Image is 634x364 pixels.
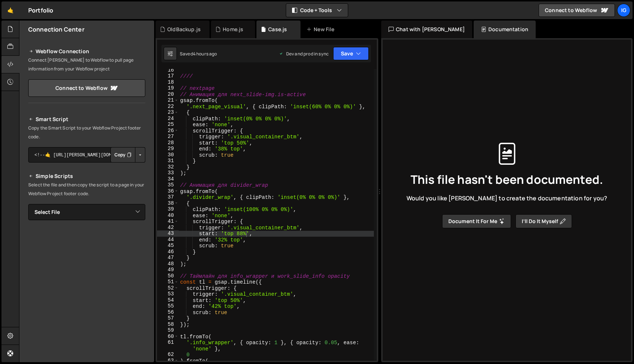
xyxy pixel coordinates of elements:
[306,26,337,33] div: New File
[157,194,179,200] div: 37
[157,116,179,122] div: 24
[157,321,179,328] div: 58
[157,297,179,303] div: 54
[157,315,179,321] div: 57
[157,121,179,128] div: 25
[157,206,179,212] div: 39
[157,352,179,358] div: 62
[1,1,19,19] a: 🤙
[157,79,179,85] div: 18
[28,172,145,181] h2: Simple Scripts
[268,26,287,33] div: Case.js
[157,237,179,243] div: 44
[157,303,179,309] div: 55
[157,230,179,237] div: 43
[157,140,179,146] div: 28
[157,164,179,170] div: 32
[617,4,630,17] a: Ig
[28,181,145,198] p: Select the file and then copy the script to a page in your Webflow Project footer code.
[110,147,135,163] button: Copy
[157,358,179,364] div: 63
[157,261,179,267] div: 48
[28,6,53,15] div: Portfolio
[28,232,146,298] iframe: YouTube video player
[157,212,179,219] div: 40
[157,309,179,316] div: 56
[407,194,607,202] span: Would you like [PERSON_NAME] to create the documentation for you?
[180,51,217,57] div: Saved
[157,85,179,91] div: 19
[28,124,145,141] p: Copy the Smart Script to your Webflow Project footer code.
[157,67,179,73] div: 16
[157,128,179,134] div: 26
[157,327,179,334] div: 59
[381,21,472,38] div: Chat with [PERSON_NAME]
[157,339,179,352] div: 61
[157,73,179,79] div: 17
[157,182,179,188] div: 35
[515,214,572,228] button: I’ll do it myself
[28,47,145,56] h2: Webflow Connection
[157,218,179,225] div: 41
[474,21,536,38] div: Documentation
[279,51,329,57] div: Dev and prod in sync
[157,103,179,110] div: 22
[411,174,603,185] span: This file hasn't been documented.
[28,147,145,163] textarea: <!--🤙 [URL][PERSON_NAME][DOMAIN_NAME]> <script>document.addEventListener("DOMContentLoaded", func...
[157,279,179,285] div: 51
[157,146,179,152] div: 29
[442,214,511,228] button: Document it for me
[333,47,369,60] button: Save
[157,188,179,194] div: 36
[157,255,179,261] div: 47
[157,334,179,340] div: 60
[167,26,201,33] div: OldBackup.js
[28,25,84,33] h2: Connection Center
[157,243,179,249] div: 45
[157,170,179,176] div: 33
[157,273,179,279] div: 50
[193,51,217,57] div: 4 hours ago
[157,134,179,140] div: 27
[157,158,179,164] div: 31
[28,79,145,97] a: Connect to Webflow
[157,176,179,182] div: 34
[157,225,179,231] div: 42
[110,147,145,163] div: Button group with nested dropdown
[223,26,243,33] div: Home.js
[28,56,145,73] p: Connect [PERSON_NAME] to Webflow to pull page information from your Webflow project
[157,249,179,255] div: 46
[28,115,145,124] h2: Smart Script
[157,97,179,103] div: 21
[157,285,179,291] div: 52
[157,200,179,207] div: 38
[157,152,179,158] div: 30
[157,109,179,116] div: 23
[157,267,179,273] div: 49
[286,4,348,17] button: Code + Tools
[157,291,179,297] div: 53
[539,4,615,17] a: Connect to Webflow
[157,91,179,98] div: 20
